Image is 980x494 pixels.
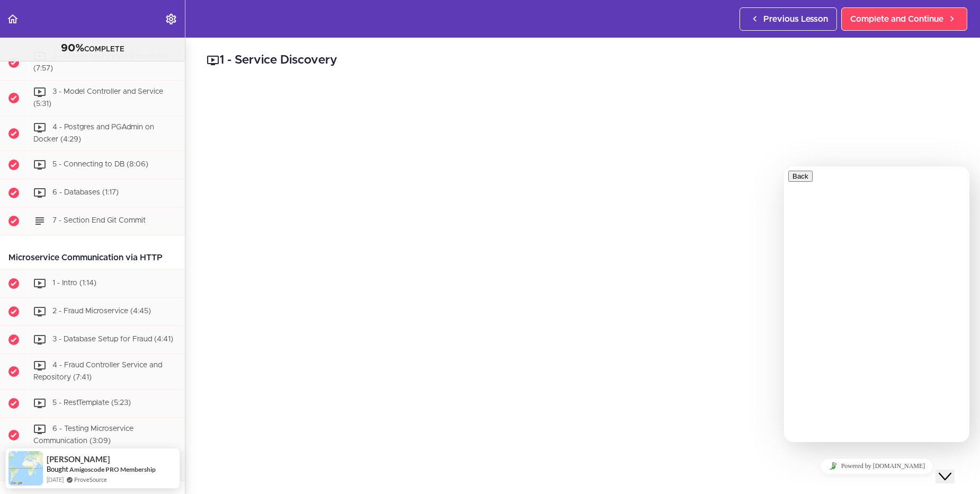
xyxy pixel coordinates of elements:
[33,88,163,108] span: 3 - Model Controller and Service (5:31)
[850,13,943,25] span: Complete and Continue
[784,454,969,478] iframe: chat widget
[47,475,64,484] span: [DATE]
[52,217,146,225] span: 7 - Section End Git Commit
[936,452,969,483] iframe: chat widget
[52,189,119,197] span: 6 - Databases (1:17)
[33,362,162,382] span: 4 - Fraud Controller Service and Repository (7:41)
[841,7,967,31] a: Complete and Continue
[74,475,107,484] a: ProveSource
[763,13,828,25] span: Previous Lesson
[33,425,133,445] span: 6 - Testing Microservice Communication (3:09)
[8,451,43,486] img: provesource social proof notification image
[52,336,173,343] span: 3 - Database Setup for Fraud (4:41)
[207,51,959,69] h2: 1 - Service Discovery
[13,42,172,56] div: COMPLETE
[52,308,151,315] span: 2 - Fraud Microservice (4:45)
[6,13,19,25] svg: Back to course curriculum
[47,455,110,464] span: [PERSON_NAME]
[740,7,837,31] a: Previous Lesson
[33,124,154,143] span: 4 - Postgres and PGAdmin on Docker (4:29)
[165,13,177,25] svg: Settings Menu
[52,280,96,287] span: 1 - Intro (1:14)
[47,465,68,473] span: Bought
[61,43,84,54] span: 90%
[784,166,969,442] iframe: chat widget
[52,399,131,407] span: 5 - RestTemplate (5:23)
[52,161,148,169] span: 5 - Connecting to DB (8:06)
[69,465,156,473] a: Amigoscode PRO Membership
